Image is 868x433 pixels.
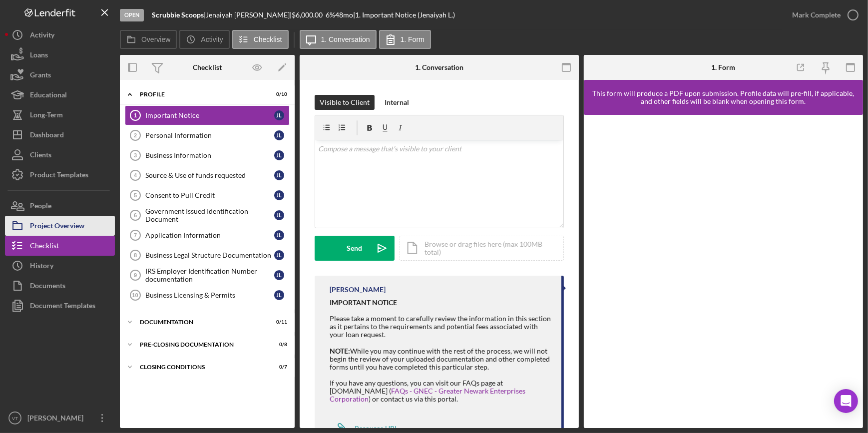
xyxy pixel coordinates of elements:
div: 0 / 7 [269,364,287,370]
label: 1. Form [401,35,425,43]
label: Activity [201,35,223,43]
div: Consent to Pull Credit [145,191,274,199]
div: Open Intercom Messenger [834,389,858,413]
div: Send [347,236,363,261]
button: Overview [120,30,177,49]
div: This form will produce a PDF upon submission. Profile data will pre-fill, if applicable, and othe... [589,89,858,105]
iframe: Lenderfit form [594,125,854,418]
tspan: 7 [134,232,137,238]
div: J L [274,130,284,140]
div: J L [274,150,284,160]
div: [PERSON_NAME] [25,408,90,431]
button: Activity [179,30,229,49]
tspan: 2 [134,132,137,138]
div: IRS Employer Identification Number documentation [145,267,274,283]
tspan: 5 [134,192,137,198]
label: Checklist [254,35,282,43]
div: 6 % [326,11,335,19]
div: Pre-Closing Documentation [140,342,262,348]
div: Please take a moment to carefully review the information in this section as it pertains to the re... [330,299,551,339]
a: 9IRS Employer Identification Number documentationJL [125,265,290,285]
a: 4Source & Use of funds requestedJL [125,165,290,185]
tspan: 9 [134,272,137,278]
div: J L [274,270,284,280]
label: Overview [141,35,170,43]
button: Document Templates [5,296,115,316]
button: Documents [5,276,115,296]
div: J L [274,190,284,200]
div: Application Information [145,231,274,239]
tspan: 6 [134,212,137,218]
div: J L [274,290,284,300]
tspan: 4 [134,172,137,178]
div: Source & Use of funds requested [145,171,274,179]
div: Mark Complete [792,5,841,25]
strong: IMPORTANT NOTICE [330,298,397,307]
button: Internal [380,95,414,110]
label: 1. Conversation [321,35,370,43]
div: Important Notice [145,111,274,119]
div: Personal Information [145,131,274,139]
div: Resource URL [355,425,398,433]
a: 2Personal InformationJL [125,125,290,145]
div: Document Templates [30,296,95,318]
button: VT[PERSON_NAME] [5,408,115,428]
div: Jenaiyah [PERSON_NAME] | [206,11,292,19]
div: 0 / 8 [269,342,287,348]
div: Open [120,9,144,21]
b: Scrubbie Scoops [152,10,204,19]
text: VT [12,416,18,421]
div: Documents [30,276,65,298]
div: Closing Conditions [140,364,262,370]
a: FAQs - GNEC - Greater Newark Enterprises Corporation [330,387,525,403]
div: | [152,11,206,19]
button: Send [315,236,395,261]
div: While you may continue with the rest of the process, we will not begin the review of your uploade... [330,347,551,412]
a: 6Government Issued Identification DocumentJL [125,205,290,225]
a: 10Business Licensing & PermitsJL [125,285,290,305]
tspan: 3 [134,152,137,158]
div: 0 / 11 [269,319,287,325]
div: | 1. Important Notice (Jenaiyah L.) [353,11,455,19]
div: Business Licensing & Permits [145,291,274,299]
div: J L [274,250,284,260]
tspan: 8 [134,252,137,258]
div: $6,000.00 [292,11,326,19]
div: 1. Form [711,63,735,71]
div: J L [274,170,284,180]
div: Checklist [193,63,222,71]
tspan: 10 [132,292,138,298]
button: Mark Complete [782,5,863,25]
